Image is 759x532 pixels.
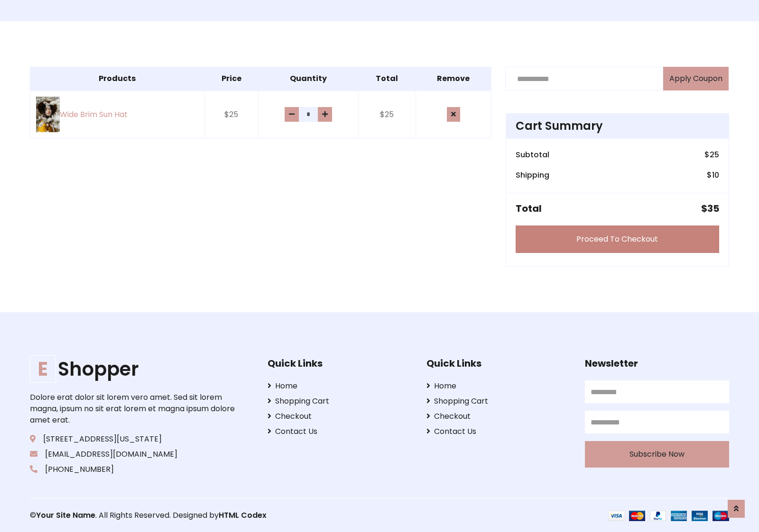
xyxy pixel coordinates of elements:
[36,97,199,132] a: Wide Brim Sun Hat
[416,67,491,91] th: Remove
[712,170,719,180] span: 10
[426,426,571,437] a: Contact Us
[707,202,719,215] span: 35
[663,67,729,90] button: Apply Coupon
[704,150,719,159] h6: $
[268,426,412,437] a: Contact Us
[30,358,238,380] a: EShopper
[516,150,549,159] h6: Subtotal
[268,358,412,369] h5: Quick Links
[30,392,238,426] p: Dolore erat dolor sit lorem vero amet. Sed sit lorem magna, ipsum no sit erat lorem et magna ipsu...
[219,510,267,521] a: HTML Codex
[268,411,412,422] a: Checkout
[30,67,205,91] th: Products
[585,441,729,468] button: Subscribe Now
[516,225,719,253] a: Proceed To Checkout
[30,355,56,383] span: E
[585,358,729,369] h5: Newsletter
[426,396,571,407] a: Shopping Cart
[358,67,416,91] th: Total
[30,510,379,521] p: © . All Rights Reserved. Designed by
[516,171,549,180] h6: Shipping
[710,149,719,160] span: 25
[701,203,719,214] h5: $
[30,449,238,460] p: [EMAIL_ADDRESS][DOMAIN_NAME]
[426,358,571,369] h5: Quick Links
[30,464,238,475] p: [PHONE_NUMBER]
[707,171,719,180] h6: $
[516,119,719,133] h4: Cart Summary
[204,90,258,138] td: $25
[426,411,571,422] a: Checkout
[358,90,416,138] td: $25
[258,67,358,91] th: Quantity
[30,433,238,445] p: [STREET_ADDRESS][US_STATE]
[268,380,412,392] a: Home
[30,358,238,380] h1: Shopper
[516,203,542,214] h5: Total
[204,67,258,91] th: Price
[426,380,571,392] a: Home
[268,396,412,407] a: Shopping Cart
[36,510,95,521] a: Your Site Name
